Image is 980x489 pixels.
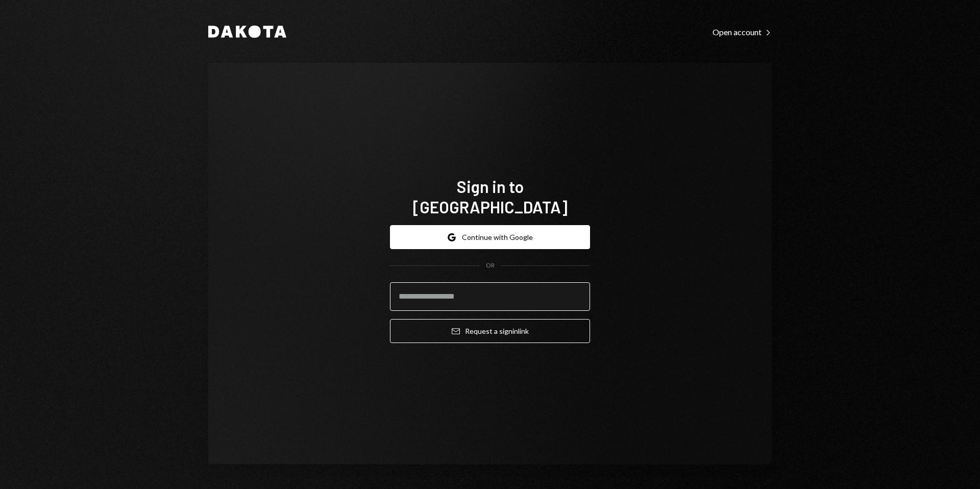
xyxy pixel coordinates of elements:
div: OR [486,261,495,270]
button: Continue with Google [390,225,590,249]
h1: Sign in to [GEOGRAPHIC_DATA] [390,176,590,217]
button: Request a signinlink [390,319,590,343]
div: Open account [713,27,772,37]
a: Open account [713,26,772,37]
